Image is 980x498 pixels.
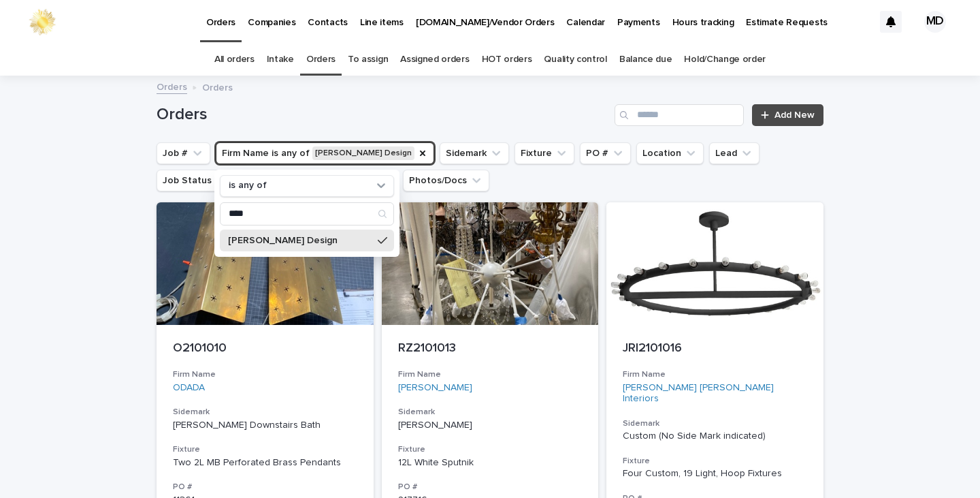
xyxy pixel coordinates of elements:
[398,457,583,469] div: 12L White Sputnik
[173,420,357,431] p: [PERSON_NAME] Downstairs Bath
[924,11,946,33] div: MD
[348,44,388,76] a: To assign
[157,170,234,191] button: Job Status
[440,142,509,164] button: Sidemark
[623,468,807,480] div: Four Custom, 19 Light, Hoop Fixtures
[220,203,393,225] input: Search
[752,104,823,126] a: Add New
[684,44,766,76] a: Hold/Change order
[398,444,583,455] h3: Fixture
[619,44,672,76] a: Balance due
[173,369,357,380] h3: Firm Name
[580,142,631,164] button: PO #
[774,110,815,120] span: Add New
[398,341,583,356] p: RZ2101013
[229,180,267,191] p: is any of
[544,44,606,76] a: Quality control
[157,78,187,94] a: Orders
[623,456,807,467] h3: Fixture
[216,142,434,164] button: Firm Name
[482,44,532,76] a: HOT orders
[202,79,233,94] p: Orders
[173,407,357,418] h3: Sidemark
[400,44,469,76] a: Assigned orders
[398,482,583,493] h3: PO #
[220,202,394,225] div: Search
[398,407,583,418] h3: Sidemark
[623,341,807,356] p: JRI2101016
[267,44,294,76] a: Intake
[173,482,357,493] h3: PO #
[214,44,255,76] a: All orders
[157,142,210,164] button: Job #
[623,418,807,429] h3: Sidemark
[623,369,807,380] h3: Firm Name
[398,382,472,394] a: [PERSON_NAME]
[623,382,807,405] a: [PERSON_NAME] [PERSON_NAME] Interiors
[514,142,574,164] button: Fixture
[173,457,357,469] div: Two 2L MB Perforated Brass Pendants
[623,431,807,442] p: Custom (No Side Mark indicated)
[157,105,609,125] h1: Orders
[398,369,583,380] h3: Firm Name
[403,170,489,191] button: Photos/Docs
[636,142,704,164] button: Location
[306,44,336,76] a: Orders
[173,444,357,455] h3: Fixture
[173,341,357,356] p: O2101010
[615,104,744,126] input: Search
[173,382,205,394] a: ODADA
[228,236,372,245] p: [PERSON_NAME] Design
[398,420,583,431] p: [PERSON_NAME]
[27,8,57,35] img: 0ffKfDbyRa2Iv8hnaAqg
[709,142,759,164] button: Lead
